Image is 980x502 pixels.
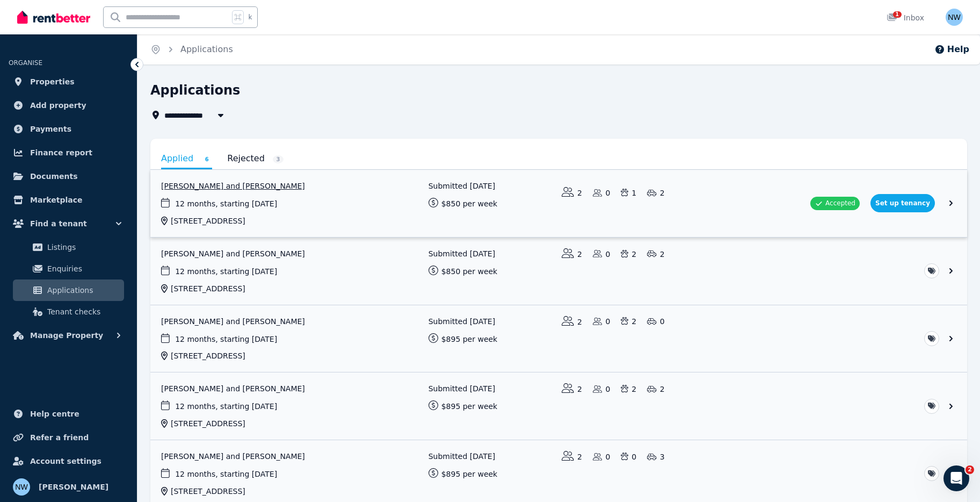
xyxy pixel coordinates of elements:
button: Find a tenant [9,213,128,234]
span: Finance report [30,146,92,159]
a: Applications [13,279,124,301]
span: 1 [893,11,902,18]
iframe: Intercom live chat [943,465,969,491]
a: View application: Nicky Sutton and Michael Sutton [150,305,967,372]
span: k [248,13,252,21]
a: Help centre [9,403,128,425]
h1: Applications [150,82,240,99]
span: Applications [47,284,120,297]
img: RentBetter [17,9,90,25]
a: Enquiries [13,258,124,279]
span: Listings [47,241,120,254]
span: ORGANISE [9,59,42,67]
button: Manage Property [9,325,128,346]
a: Applied [161,149,212,169]
span: Add property [30,99,86,112]
a: Rejected [227,149,284,168]
span: Help centre [30,407,79,420]
a: Account settings [9,450,128,472]
nav: Breadcrumb [137,34,246,64]
a: Tenant checks [13,301,124,322]
span: Payments [30,123,71,135]
button: Help [934,43,969,56]
span: Properties [30,75,75,88]
a: View application: George Noble and Amber Khan [150,372,967,440]
a: View application: Vinicius Benevides Kohn and Laura Vianna [150,170,967,237]
a: Documents [9,166,128,187]
span: [PERSON_NAME] [39,481,108,493]
a: Refer a friend [9,427,128,448]
a: Listings [13,236,124,258]
span: Tenant checks [47,305,120,318]
span: Find a tenant [30,217,87,230]
img: Nicole Welch [946,9,963,26]
span: 6 [201,155,212,163]
a: View application: Adriana Ao and Zachary Besson [150,238,967,305]
a: Properties [9,71,128,92]
span: Enquiries [47,262,120,275]
span: Account settings [30,455,101,468]
a: Finance report [9,142,128,163]
span: Manage Property [30,329,103,342]
a: Applications [180,44,233,54]
a: Marketplace [9,189,128,211]
img: Nicole Welch [13,478,30,496]
a: Add property [9,95,128,116]
span: Refer a friend [30,431,89,444]
span: 2 [966,465,974,474]
a: Payments [9,118,128,140]
div: Inbox [887,12,924,23]
span: 3 [273,155,284,163]
span: Documents [30,170,78,183]
span: Marketplace [30,193,82,206]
